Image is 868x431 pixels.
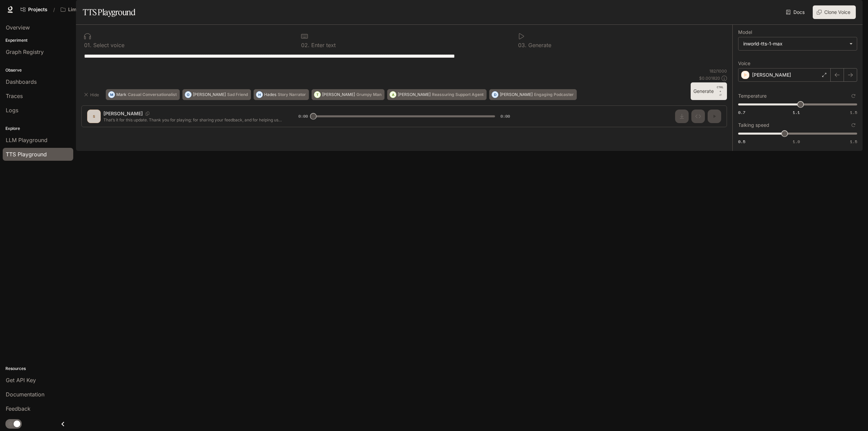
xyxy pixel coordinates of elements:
p: Model [738,30,752,35]
button: Hide [81,89,103,100]
p: Enter text [310,42,336,48]
span: 1.1 [793,110,800,115]
p: Casual Conversationalist [128,93,177,97]
span: 1.5 [850,139,857,144]
p: [PERSON_NAME] [500,93,533,97]
p: Grumpy Man [356,93,381,97]
p: Hades [264,93,276,97]
div: M [108,89,115,100]
span: 0.7 [738,110,745,115]
div: inworld-tts-1-max [743,40,846,47]
p: ⏎ [716,85,724,97]
div: A [390,89,396,100]
button: Reset to default [850,92,857,100]
p: Story Narrator [278,93,306,97]
button: GenerateCTRL +⏎ [691,82,727,100]
span: 1.0 [793,139,800,144]
p: 182 / 1000 [709,68,727,74]
button: Clone Voice [813,5,856,19]
div: H [256,89,262,100]
div: D [492,89,498,100]
p: $ 0.001820 [699,75,720,81]
p: 0 1 . [84,42,92,48]
a: Go to projects [18,3,51,16]
button: A[PERSON_NAME]Reassuring Support Agent [387,89,487,100]
p: Talking speed [738,123,769,128]
p: [PERSON_NAME] [322,93,355,97]
span: 0.5 [738,139,745,144]
a: Docs [785,5,807,19]
p: 0 2 . [301,42,310,48]
p: Reassuring Support Agent [432,93,484,97]
p: Select voice [92,42,124,48]
div: inworld-tts-1-max [738,37,857,50]
button: O[PERSON_NAME]Sad Friend [182,89,251,100]
p: Voice [738,61,750,66]
p: Mark [116,93,126,97]
p: Temperature [738,94,767,98]
p: 0 3 . [518,42,527,48]
button: D[PERSON_NAME]Engaging Podcaster [489,89,577,100]
button: T[PERSON_NAME]Grumpy Man [312,89,384,100]
h1: TTS Playground [83,5,135,19]
button: HHadesStory Narrator [254,89,309,100]
p: Sad Friend [227,93,248,97]
p: [PERSON_NAME] [398,93,431,97]
p: CTRL + [716,85,724,93]
p: [PERSON_NAME] [193,93,226,97]
div: O [185,89,191,100]
button: Reset to default [850,121,857,129]
p: [PERSON_NAME] [752,72,791,78]
div: / [51,6,58,13]
p: Engaging Podcaster [534,93,574,97]
button: Open workspace menu [58,3,96,16]
span: 1.5 [850,110,857,115]
div: T [314,89,320,100]
button: MMarkCasual Conversationalist [106,89,180,100]
span: Projects [28,7,47,13]
p: Liminal [68,7,85,13]
p: Generate [527,42,551,48]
